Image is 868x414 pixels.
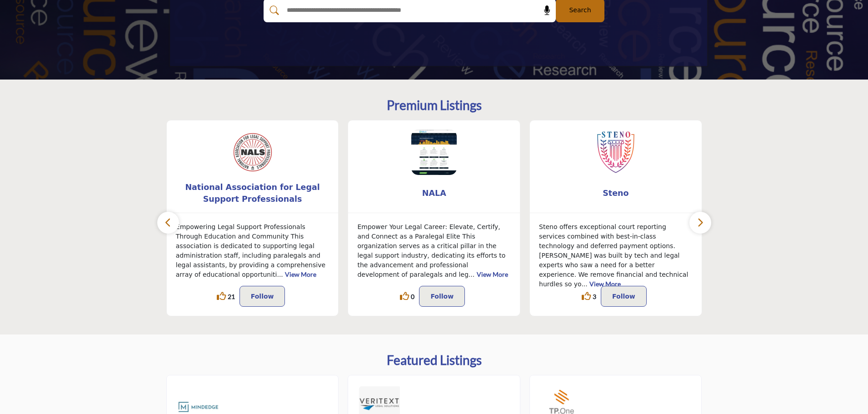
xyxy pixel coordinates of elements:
span: NALA [362,187,506,199]
b: National Association for Legal Support Professionals [180,181,325,205]
button: Follow [419,286,465,307]
span: 21 [228,292,235,301]
span: 0 [411,292,414,301]
a: View More [589,280,621,288]
p: Empower Your Legal Career: Elevate, Certify, and Connect as a Paralegal Elite This organization s... [357,222,511,279]
h2: Featured Listings [387,353,482,368]
span: ... [277,271,283,278]
button: Follow [601,286,647,307]
img: NALA [411,130,457,175]
span: 3 [593,292,596,301]
a: View More [477,270,508,278]
span: Steno [544,187,688,199]
a: National Association for Legal Support Professionals [167,181,339,205]
p: Empowering Legal Support Professionals Through Education and Community This association is dedica... [176,222,329,279]
p: Follow [251,291,274,302]
button: Follow [239,286,285,307]
b: NALA [362,181,506,205]
a: Steno [530,181,702,205]
img: Steno [593,130,639,175]
p: Follow [612,291,635,302]
span: ... [469,271,474,278]
h2: Premium Listings [387,98,482,113]
a: View More [285,270,316,278]
span: Search [569,5,591,15]
p: Follow [430,291,454,302]
p: Steno offers exceptional court reporting services combined with best-in-class technology and defe... [539,222,693,289]
img: National Association for Legal Support Professionals [230,130,275,175]
a: NALA [348,181,520,205]
b: Steno [544,181,688,205]
span: ... [581,280,587,288]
